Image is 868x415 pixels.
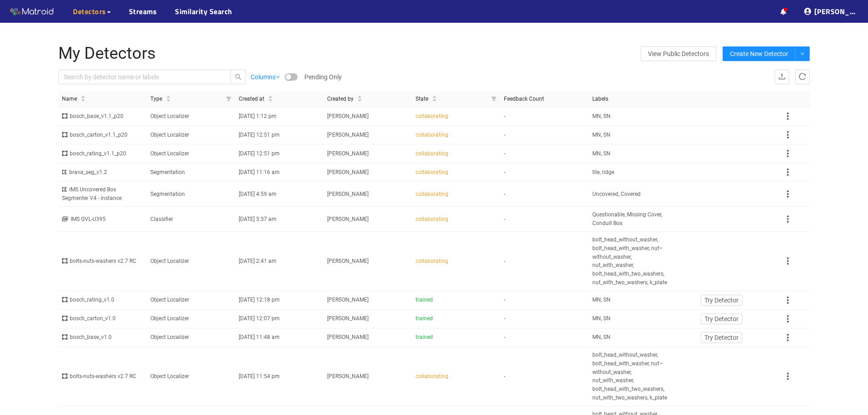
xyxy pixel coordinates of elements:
td: Object Localizer [147,126,235,144]
div: collaborating [416,168,497,177]
span: down [800,51,805,57]
span: [PERSON_NAME] [327,258,369,264]
input: Search by detector name or labels [64,72,217,82]
img: Matroid logo [9,5,55,19]
div: trained [416,333,497,342]
button: Try Detector [701,295,742,306]
a: Streams [129,6,157,17]
span: caret-down [357,98,362,103]
button: Try Detector [701,313,742,324]
td: Segmentation [147,182,235,207]
div: collaborating [416,131,497,139]
div: brava_seg_v1.2 [62,168,143,177]
span: [DATE] 11:16 am [239,169,280,175]
span: down [276,75,280,79]
td: Object Localizer [147,291,235,310]
a: Similarity Search [175,6,232,17]
span: caret-down [432,98,437,103]
span: reload [799,73,806,82]
span: [PERSON_NAME] [327,216,369,222]
span: filter [488,91,500,107]
span: [DATE] 11:48 am [239,334,280,340]
span: caret-up [166,94,171,99]
div: collaborating [416,257,497,266]
div: collaborating [416,112,497,121]
span: [PERSON_NAME] [327,334,369,340]
span: Try Detector [704,295,739,305]
span: View Public Detectors [648,47,709,61]
span: [PERSON_NAME] [327,150,369,157]
button: upload [775,70,789,84]
span: Try Detector [704,314,739,324]
span: [PERSON_NAME] [327,169,369,175]
span: [DATE] 12:51 pm [239,150,280,157]
td: - [500,328,589,347]
div: trained [416,296,497,304]
span: Questionable, Missing Cover, Conduit Box [592,210,673,228]
td: - [500,182,589,207]
span: bolt_head_without_washer, bolt_head_with_washer, nut–without_washer, nut_with_washer, bolt_head_w... [592,236,673,287]
td: - [500,232,589,291]
td: - [500,347,589,406]
span: Type [150,95,162,103]
span: [DATE] 5:37 am [239,216,277,222]
td: Segmentation [147,163,235,182]
div: collaborating [416,190,497,199]
div: bolts-nuts-washers v2.7 RC [62,372,143,381]
span: filter [226,96,231,102]
div: bosch_rating_v1.1_p20 [62,149,143,158]
span: caret-up [357,94,362,99]
td: - [500,163,589,182]
td: - [500,310,589,328]
span: filter [491,96,497,102]
span: [PERSON_NAME] [327,373,369,379]
td: - [500,291,589,310]
span: caret-down [166,98,171,103]
th: Feedback Count [500,91,589,108]
span: State [416,95,428,103]
td: - [500,107,589,126]
span: Created at [239,95,264,103]
div: bosch_base_v1.1_p20 [62,112,143,121]
div: bosch_base_v1.0 [62,333,143,342]
span: Detectors [73,6,106,17]
a: Columns [251,72,280,82]
span: [DATE] 2:41 am [239,258,277,264]
div: bosch_rating_v1.0 [62,296,143,304]
td: Object Localizer [147,347,235,406]
span: MN, SN [592,333,611,342]
span: MN, SN [592,131,611,139]
td: - [500,126,589,144]
div: trained [416,314,497,323]
td: Object Localizer [147,310,235,328]
td: Object Localizer [147,232,235,291]
span: [PERSON_NAME] [327,297,369,303]
span: Try Detector [704,333,739,343]
div: bosch_carton_v1.0 [62,314,143,323]
span: upload [778,73,786,82]
span: MN, SN [592,112,611,121]
span: [PERSON_NAME] [327,113,369,119]
td: - [500,144,589,163]
span: caret-up [268,94,273,99]
span: [DATE] 1:12 pm [239,113,277,119]
span: tile, ridge [592,168,614,177]
span: MN, SN [592,314,611,323]
div: collaborating [416,215,497,224]
td: Object Localizer [147,107,235,126]
span: [DATE] 11:54 pm [239,373,280,379]
a: View Public Detectors [641,46,716,61]
td: Object Localizer [147,328,235,347]
span: Create New Detector [730,49,788,59]
span: [PERSON_NAME] [327,132,369,138]
div: collaborating [416,149,497,158]
button: Try Detector [701,332,742,343]
h1: My Detectors [58,45,559,63]
td: - [500,207,589,232]
span: filter [222,91,235,107]
span: caret-up [81,94,86,99]
span: MN, SN [592,149,611,158]
span: Pending Only [304,72,342,82]
span: bolt_head_without_washer, bolt_head_with_washer, nut–without_washer, nut_with_washer, bolt_head_w... [592,351,673,402]
span: [DATE] 12:51 pm [239,132,280,138]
